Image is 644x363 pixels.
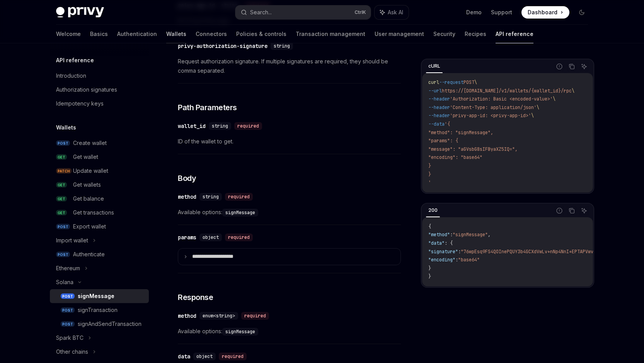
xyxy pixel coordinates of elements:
[428,104,450,111] span: --header
[50,289,149,303] a: POSTsignMessage
[73,152,98,162] div: Get wallet
[56,264,80,273] div: Ethereum
[426,61,443,71] div: cURL
[236,25,286,43] a: Policies & controls
[428,265,431,271] span: }
[50,220,149,233] a: POSTExport wallet
[225,233,253,241] div: required
[458,257,480,263] span: "base64"
[428,88,442,94] span: --url
[531,112,534,119] span: \
[56,154,67,160] span: GET
[56,85,117,94] div: Authorization signatures
[212,123,228,129] span: string
[73,222,106,231] div: Export wallet
[225,193,253,201] div: required
[178,122,206,130] div: wallet_id
[203,234,219,240] span: object
[50,303,149,317] a: POSTsignTransaction
[73,194,104,203] div: Get balance
[250,8,272,17] div: Search...
[428,163,431,169] span: }
[450,104,537,111] span: 'Content-Type: application/json'
[567,61,577,72] button: Copy the contents from the code block
[428,223,431,230] span: {
[428,257,455,263] span: "encoding"
[375,5,409,19] button: Ask AI
[433,25,455,43] a: Security
[496,25,533,43] a: API reference
[579,206,589,216] button: Ask AI
[56,7,104,18] img: dark logo
[488,232,491,238] span: ,
[428,96,450,102] span: --header
[375,25,424,43] a: User management
[196,25,227,43] a: Connectors
[428,130,493,136] span: "method": "signMessage",
[56,236,88,245] div: Import wallet
[166,25,186,43] a: Wallets
[117,25,157,43] a: Authentication
[178,173,196,184] span: Body
[241,312,269,320] div: required
[474,79,477,85] span: \
[553,96,555,102] span: \
[178,102,237,113] span: Path Parameters
[463,79,474,85] span: POST
[554,206,564,216] button: Report incorrect code
[56,333,83,343] div: Spark BTC
[56,252,70,257] span: POST
[178,327,401,336] span: Available options:
[50,164,149,178] a: PATCHUpdate wallet
[78,319,141,329] div: signAndSendTransaction
[56,99,104,108] div: Idempotency keys
[450,96,553,102] span: 'Authorization: Basic <encoded-value>'
[235,5,371,19] button: Search...CtrlK
[537,104,539,111] span: \
[572,88,574,94] span: \
[428,171,431,177] span: }
[450,232,453,238] span: :
[50,317,149,331] a: POSTsignAndSendTransaction
[61,293,75,299] span: POST
[234,122,262,130] div: required
[56,210,67,216] span: GET
[56,123,76,132] h5: Wallets
[428,146,518,152] span: "message": "aGVsbG8sIFByaXZ5IQ=",
[428,121,445,127] span: --data
[178,137,401,146] span: ID of the wallet to get.
[428,179,431,186] span: '
[439,79,463,85] span: --request
[56,25,81,43] a: Welcome
[196,353,213,360] span: object
[554,61,564,72] button: Report incorrect code
[453,232,488,238] span: "signMessage"
[61,321,75,327] span: POST
[56,347,88,356] div: Other chains
[354,9,366,15] span: Ctrl K
[50,192,149,206] a: GETGet balance
[455,257,458,263] span: :
[428,273,431,279] span: }
[56,140,70,146] span: POST
[50,83,149,97] a: Authorization signatures
[576,6,588,19] button: Toggle dark mode
[203,313,235,319] span: enum<string>
[426,206,440,215] div: 200
[567,206,577,216] button: Copy the contents from the code block
[178,353,190,360] div: data
[50,136,149,150] a: POSTCreate wallet
[219,353,247,360] div: required
[178,193,196,201] div: method
[458,249,461,255] span: :
[466,9,482,16] a: Demo
[56,182,67,188] span: GET
[90,25,108,43] a: Basics
[50,97,149,111] a: Idempotency keys
[428,112,450,119] span: --header
[428,138,458,144] span: "params": {
[56,56,94,65] h5: API reference
[178,208,401,217] span: Available options:
[78,305,118,315] div: signTransaction
[50,206,149,220] a: GETGet transactions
